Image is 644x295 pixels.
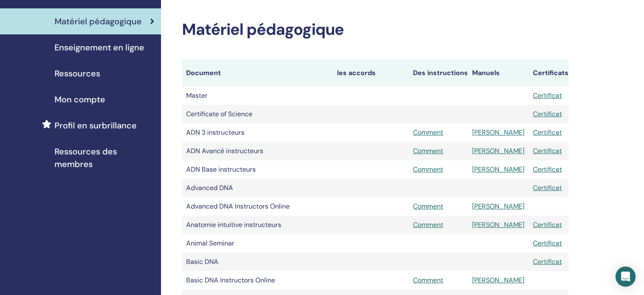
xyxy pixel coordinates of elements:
[55,119,137,132] span: Profil en surbrillance
[182,234,333,253] td: Animal Seminar
[472,202,525,211] a: [PERSON_NAME]
[472,220,525,229] a: [PERSON_NAME]
[472,276,525,285] a: [PERSON_NAME]
[182,197,333,216] td: Advanced DNA Instructors Online
[55,41,144,54] span: Enseignement en ligne
[533,165,562,174] a: Certificat
[413,128,443,137] a: Comment
[55,93,105,106] span: Mon compte
[413,220,443,229] a: Comment
[413,276,443,285] a: Comment
[182,86,333,105] td: Master
[182,160,333,179] td: ADN Base instructeurs
[533,146,562,155] a: Certificat
[409,60,468,86] th: Des instructions
[182,216,333,234] td: Anatomie intuitive instructeurs
[472,146,525,155] a: [PERSON_NAME]
[182,20,569,39] h2: Matériel pédagogique
[533,128,562,137] a: Certificat
[529,60,569,86] th: Certificats
[55,67,100,80] span: Ressources
[413,146,443,155] a: Comment
[182,123,333,142] td: ADN 3 instructeurs
[533,183,562,192] a: Certificat
[182,179,333,197] td: Advanced DNA
[413,202,443,211] a: Comment
[182,60,333,86] th: Document
[533,110,562,118] a: Certificat
[533,91,562,100] a: Certificat
[333,60,409,86] th: les accords
[468,60,529,86] th: Manuels
[182,271,333,290] td: Basic DNA Instructors Online
[55,145,154,170] span: Ressources des membres
[615,266,636,287] div: Open Intercom Messenger
[182,105,333,123] td: Certificate of Science
[533,239,562,248] a: Certificat
[472,128,525,137] a: [PERSON_NAME]
[182,253,333,271] td: Basic DNA
[413,165,443,174] a: Comment
[533,220,562,229] a: Certificat
[55,15,142,28] span: Matériel pédagogique
[472,165,525,174] a: [PERSON_NAME]
[533,257,562,266] a: Certificat
[182,142,333,160] td: ADN Avancé instructeurs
